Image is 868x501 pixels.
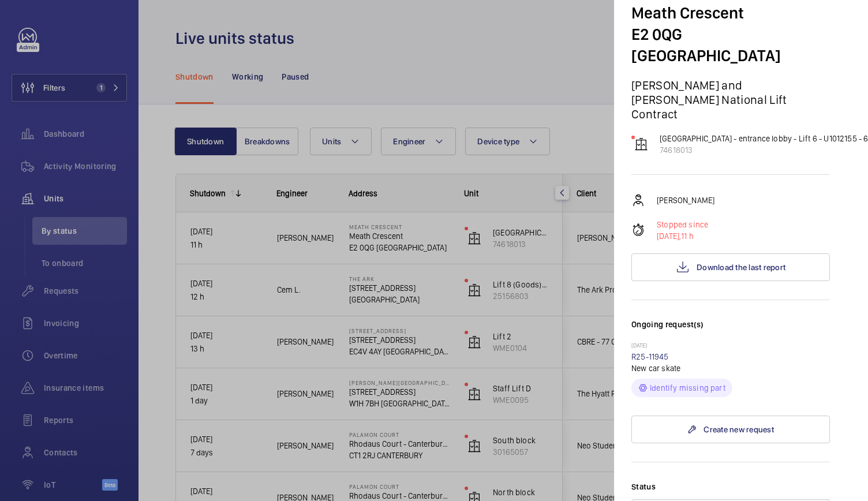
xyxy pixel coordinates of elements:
p: Stopped since [657,219,708,230]
span: Download the last report [697,263,785,272]
p: New car skate [631,362,830,374]
h3: Ongoing request(s) [631,319,830,342]
img: elevator.svg [634,137,648,151]
p: Identify missing part [650,382,725,394]
p: Meath Crescent [631,2,830,24]
label: Status [631,481,830,492]
p: E2 0QG [GEOGRAPHIC_DATA] [631,24,830,66]
button: Download the last report [631,253,830,281]
a: Create new request [631,416,830,443]
p: [PERSON_NAME] [657,195,714,206]
p: 11 h [657,230,708,242]
p: [DATE] [631,342,830,351]
span: [DATE], [657,231,681,241]
a: R25-11945 [631,352,669,361]
p: [PERSON_NAME] and [PERSON_NAME] National Lift Contract [631,78,830,121]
